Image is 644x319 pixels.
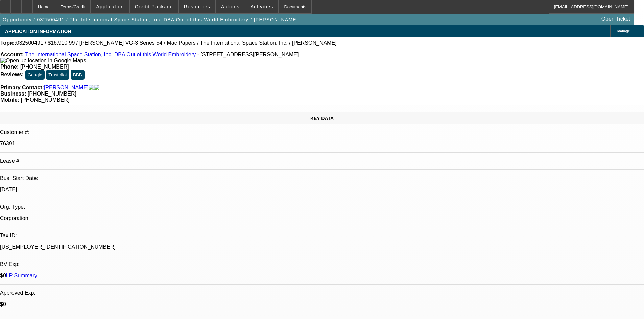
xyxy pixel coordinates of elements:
strong: Reviews: [0,72,24,77]
strong: Primary Contact: [0,85,44,91]
span: APPLICATION INFORMATION [5,29,71,34]
strong: Topic: [0,40,16,46]
button: Actions [216,0,245,13]
a: LP Summary [6,273,37,278]
strong: Phone: [0,64,19,70]
strong: Business: [0,91,26,97]
a: [PERSON_NAME] [44,85,89,91]
span: KEY DATA [310,116,334,121]
span: 032500491 / $16,910.99 / [PERSON_NAME] VG-3 Series 54 / Mac Papers / The International Space Stat... [16,40,337,46]
button: Google [25,70,45,80]
span: Application [96,4,124,9]
span: Manage [617,29,630,33]
a: View Google Maps [0,58,86,63]
img: linkedin-icon.png [94,85,99,91]
button: BBB [71,70,85,80]
span: [PHONE_NUMBER] [28,91,76,97]
button: Credit Package [130,0,178,13]
span: - [STREET_ADDRESS][PERSON_NAME] [197,52,299,57]
img: Open up location in Google Maps [0,58,86,64]
a: The International Space Station, Inc. DBA Out of this World Embroidery [25,52,196,57]
span: Credit Package [135,4,173,9]
span: Actions [221,4,240,9]
button: Trustpilot [46,70,69,80]
span: Opportunity / 032500491 / The International Space Station, Inc. DBA Out of this World Embroidery ... [3,17,298,22]
button: Application [91,0,129,13]
button: Activities [245,0,279,13]
button: Resources [179,0,215,13]
strong: Mobile: [0,97,19,103]
span: Resources [184,4,210,9]
span: [PHONE_NUMBER] [20,64,69,70]
span: Activities [251,4,273,9]
span: [PHONE_NUMBER] [21,97,69,103]
img: facebook-icon.png [89,85,94,91]
strong: Account: [0,52,24,57]
a: Open Ticket [599,13,633,25]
